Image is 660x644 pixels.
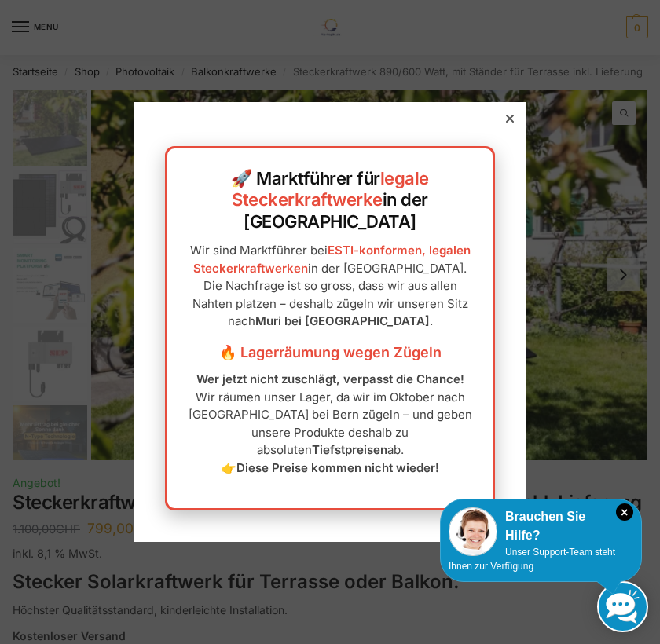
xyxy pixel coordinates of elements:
a: legale Steckerkraftwerke [232,168,429,210]
strong: Wer jetzt nicht zuschlägt, verpasst die Chance! [196,371,464,386]
strong: Tiefstpreisen [312,442,387,457]
p: Wir räumen unser Lager, da wir im Oktober nach [GEOGRAPHIC_DATA] bei Bern zügeln – und geben unse... [183,371,477,477]
strong: Muri bei [GEOGRAPHIC_DATA] [255,313,430,328]
span: Unser Support-Team steht Ihnen zur Verfügung [449,547,615,572]
p: Wir sind Marktführer bei in der [GEOGRAPHIC_DATA]. Die Nachfrage ist so gross, dass wir aus allen... [183,242,477,331]
strong: Diese Preise kommen nicht wieder! [236,460,439,475]
h2: 🚀 Marktführer für in der [GEOGRAPHIC_DATA] [183,168,477,233]
h3: 🔥 Lagerräumung wegen Zügeln [183,342,477,363]
img: Customer service [449,507,497,556]
a: ESTI-konformen, legalen Steckerkraftwerken [193,243,471,276]
i: Schließen [616,503,633,521]
div: Brauchen Sie Hilfe? [449,507,633,545]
